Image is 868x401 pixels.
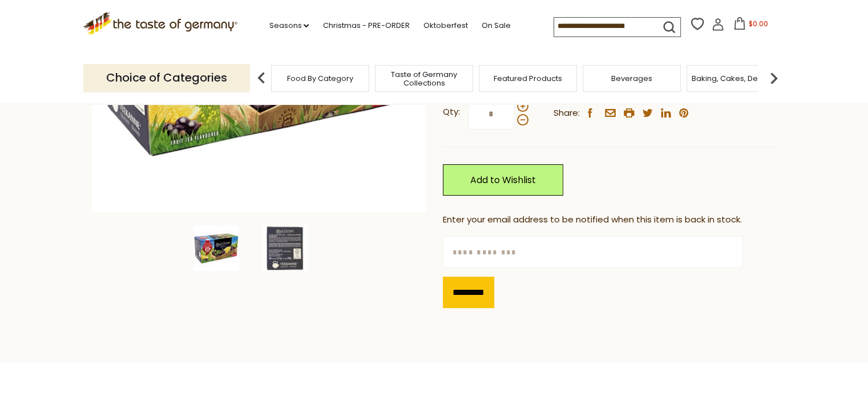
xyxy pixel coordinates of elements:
a: On Sale [481,19,510,32]
input: Qty: [468,98,515,129]
img: previous arrow [250,67,273,90]
button: $0.00 [726,17,775,34]
a: Featured Products [494,74,562,83]
img: Teekanne German Black Currant-Lemon Tea Mix, 20 ct. [262,225,308,271]
a: Christmas - PRE-ORDER [322,19,409,32]
img: Teekanne German Black Currant-Lemon Tea Mix, 20 ct. [193,225,239,271]
div: Enter your email address to be notified when this item is back in stock. [443,213,777,227]
a: Taste of Germany Collections [378,70,470,87]
a: Oktoberfest [423,19,467,32]
a: Baking, Cakes, Desserts [692,74,780,83]
a: Food By Category [287,74,353,83]
a: Beverages [611,74,652,83]
img: next arrow [762,67,785,90]
span: Share: [554,106,580,120]
a: Add to Wishlist [443,164,563,196]
strong: Qty: [443,105,460,119]
a: Seasons [269,19,309,32]
p: Choice of Categories [83,64,250,92]
span: $0.00 [748,19,768,29]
